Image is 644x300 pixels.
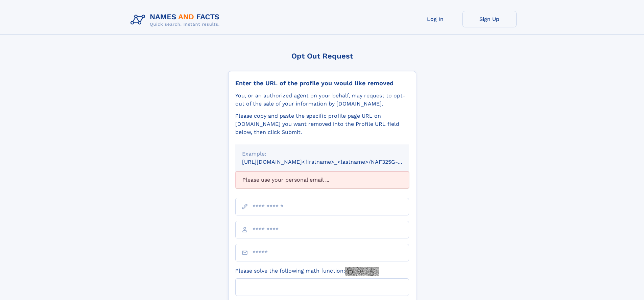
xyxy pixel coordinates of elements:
a: Log In [408,11,462,27]
div: You, or an authorized agent on your behalf, may request to opt-out of the sale of your informatio... [235,92,409,108]
div: Opt Out Request [228,52,416,60]
label: Please solve the following math function: [235,267,379,276]
div: Please copy and paste the specific profile page URL on [DOMAIN_NAME] you want removed into the Pr... [235,112,409,136]
div: Please use your personal email ... [235,171,409,188]
small: [URL][DOMAIN_NAME]<firstname>_<lastname>/NAF325G-xxxxxxxx [242,159,422,165]
div: Example: [242,150,402,158]
a: Sign Up [462,11,517,27]
div: Enter the URL of the profile you would like removed [235,79,409,87]
img: Logo Names and Facts [128,11,225,29]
